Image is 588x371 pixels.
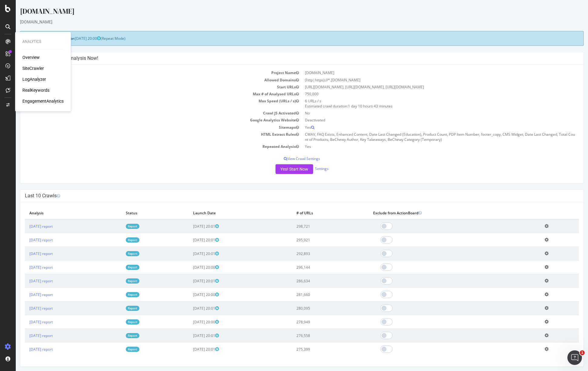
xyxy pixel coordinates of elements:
[286,124,563,131] td: Yes
[567,350,582,365] iframe: Intercom live chat
[9,36,59,41] strong: Next Launch Scheduled for:
[14,237,37,243] a: [DATE] report
[9,83,286,90] td: Start URLs
[9,207,105,219] th: Analysis
[276,315,352,329] td: 278,949
[276,260,352,274] td: 296,144
[110,319,124,325] a: Report
[14,347,37,352] a: [DATE] report
[276,288,352,301] td: 281,660
[14,319,37,325] a: [DATE] report
[110,306,124,311] a: Report
[110,265,124,270] a: Report
[332,104,377,109] span: 1 day 10 hours 43 minutes
[110,278,124,284] a: Report
[353,207,525,219] th: Exclude from ActionBoard
[22,39,64,44] div: Analytics
[580,350,585,355] span: 1
[9,117,286,124] td: Google Analytics Website
[9,110,286,117] td: Crawl JS Activated
[110,333,124,338] a: Report
[276,329,352,342] td: 276,558
[276,301,352,315] td: 280,095
[14,278,37,284] a: [DATE] report
[276,219,352,233] td: 298,721
[177,347,203,352] span: [DATE] 20:01
[276,274,352,288] td: 286,634
[286,143,563,150] td: Yes
[4,19,568,25] div: [DOMAIN_NAME]
[22,54,40,60] a: Overview
[105,207,173,219] th: Status
[260,164,297,174] button: Yes! Start Now
[177,319,203,325] span: [DATE] 20:00
[177,265,203,270] span: [DATE] 20:00
[276,233,352,247] td: 295,921
[14,333,37,338] a: [DATE] report
[9,131,286,143] td: HTML Extract Rules
[299,166,313,171] a: Settings
[286,97,563,110] td: 6 URLs / s Estimated crawl duration:
[286,83,563,90] td: [URL][DOMAIN_NAME], [URL][DOMAIN_NAME], [URL][DOMAIN_NAME]
[177,306,203,311] span: [DATE] 20:01
[9,124,286,131] td: Sitemaps
[9,77,286,83] td: Allowed Domains
[14,251,37,256] a: [DATE] report
[9,97,286,110] td: Max Speed (URLs / s)
[286,90,563,97] td: 750,000
[177,251,203,256] span: [DATE] 20:01
[286,77,563,83] td: (http|https)://*.[DOMAIN_NAME]
[110,292,124,297] a: Report
[22,76,46,82] a: LogAnalyzer
[14,306,37,311] a: [DATE] report
[4,31,568,46] div: (Repeat Mode)
[177,333,203,338] span: [DATE] 20:01
[177,224,203,229] span: [DATE] 20:01
[9,90,286,97] td: Max # of Analysed URLs
[110,237,124,243] a: Report
[276,247,352,260] td: 292,893
[9,55,563,61] h4: Configure your New Analysis Now!
[22,98,64,104] a: EngagementAnalytics
[286,117,563,124] td: Deactivated
[110,251,124,256] a: Report
[59,36,85,41] span: [DATE] 20:00
[276,207,352,219] th: # of URLs
[177,278,203,284] span: [DATE] 20:01
[4,6,568,19] div: [DOMAIN_NAME]
[9,156,563,161] p: View Crawl Settings
[177,237,203,243] span: [DATE] 20:01
[14,265,37,270] a: [DATE] report
[22,87,49,93] a: RealKeywords
[276,342,352,356] td: 275,399
[177,292,203,297] span: [DATE] 20:00
[173,207,276,219] th: Launch Date
[9,193,563,199] h4: Last 10 Crawls
[9,143,286,150] td: Repeated Analysis
[14,292,37,297] a: [DATE] report
[286,131,563,143] td: CWAV, FAQ Exists, Enhanced Content, Date Last Changed (Education), Product Count, PDP Item Number...
[9,69,286,76] td: Project Name
[22,65,44,71] a: SiteCrawler
[110,347,124,352] a: Report
[286,110,563,117] td: No
[110,224,124,229] a: Report
[286,69,563,76] td: [DOMAIN_NAME]
[14,224,37,229] a: [DATE] report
